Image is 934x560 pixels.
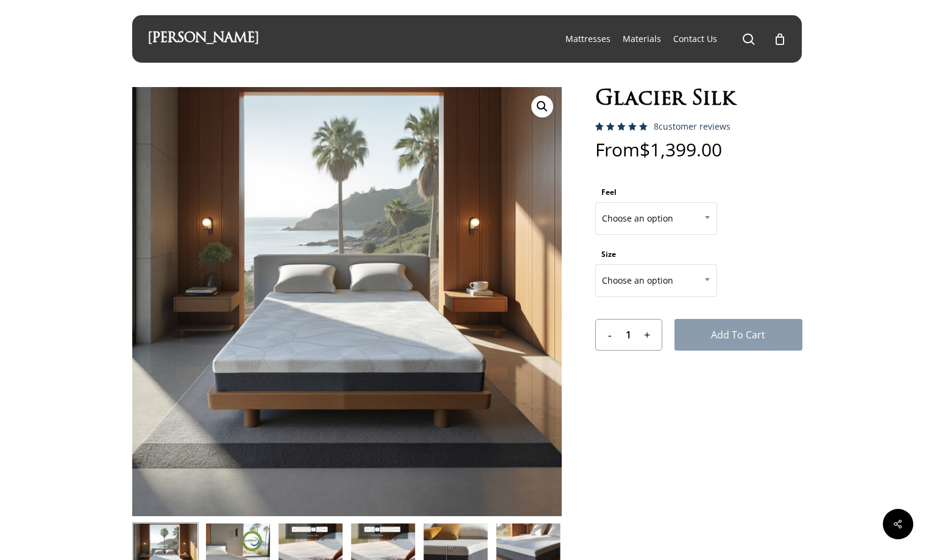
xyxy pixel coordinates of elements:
[595,141,802,183] p: From
[640,320,662,350] input: +
[559,15,787,63] nav: Main Menu
[601,187,617,197] label: Feel
[623,33,661,44] span: Materials
[773,32,787,46] a: Cart
[565,33,610,44] span: Mattresses
[654,122,731,131] a: 8customer reviews
[595,264,717,297] span: Choose an option
[596,206,716,231] span: Choose an option
[596,320,617,350] input: -
[595,122,648,131] div: Rated 5.00 out of 5
[565,33,610,45] a: Mattresses
[595,122,602,142] span: 8
[623,33,661,45] a: Materials
[674,319,802,351] button: Add to cart
[640,137,722,162] bdi: 1,399.00
[147,32,259,46] a: [PERSON_NAME]
[601,249,616,259] label: Size
[531,96,553,117] a: View full-screen image gallery
[673,33,717,44] span: Contact Us
[596,268,716,293] span: Choose an option
[640,137,650,162] span: $
[595,202,717,235] span: Choose an option
[595,122,648,182] span: Rated out of 5 based on customer ratings
[595,87,802,113] h1: Glacier Silk
[617,320,640,350] input: Product quantity
[673,33,717,45] a: Contact Us
[654,121,659,132] span: 8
